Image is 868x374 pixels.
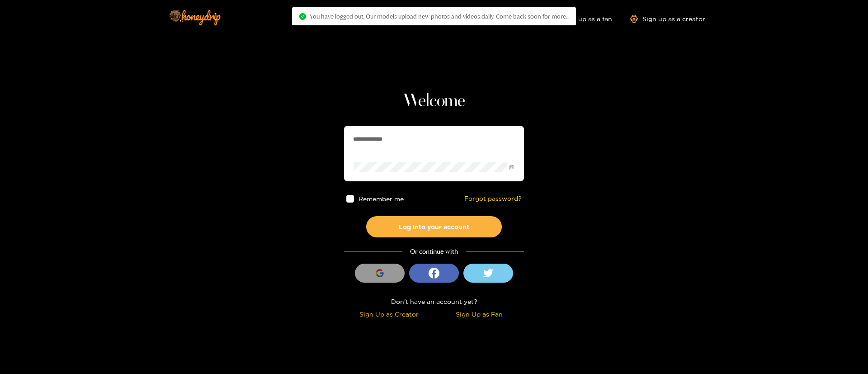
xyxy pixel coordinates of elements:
div: Don't have an account yet? [344,296,524,307]
span: check-circle [299,13,306,20]
h1: Welcome [344,90,524,112]
a: Sign up as a fan [550,15,612,23]
span: eye-invisible [509,164,514,170]
a: Forgot password? [464,195,522,203]
div: Sign Up as Creator [346,309,432,319]
a: Sign up as a creator [630,15,705,23]
div: Or continue with [344,246,524,257]
div: Sign Up as Fan [436,309,522,319]
button: Log into your account [366,216,502,237]
span: Remember me [359,195,404,202]
span: You have logged out. Our models upload new photos and videos daily. Come back soon for more.. [310,13,569,20]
